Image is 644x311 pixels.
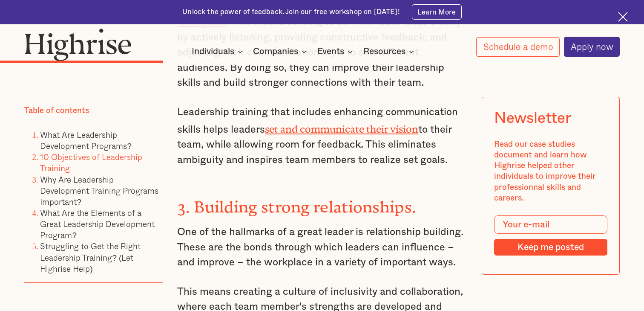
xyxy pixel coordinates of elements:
div: Newsletter [494,109,571,127]
a: set and communicate their vision [265,123,418,130]
div: Table of contents [24,105,89,116]
input: Keep me posted [494,238,607,256]
p: One of the hallmarks of a great leader is relationship building. These are the bonds through whic... [177,225,466,270]
a: What Are the Elements of a Great Leadership Development Program? [40,206,155,241]
div: Read our case studies document and learn how Highrise helped other individuals to improve their p... [494,139,607,203]
form: Modal Form [494,215,607,256]
a: Apply now [564,37,620,56]
div: Companies [253,47,298,57]
p: Leadership training that includes enhancing communication skills helps leaders to their team, whi... [177,105,466,168]
strong: 3. Building strong relationships. [177,198,416,208]
div: Events [317,47,344,57]
a: Why Are Leadership Development Training Programs Important? [40,173,158,207]
img: Highrise logo [24,28,132,61]
div: Individuals [192,47,245,57]
div: Resources [363,47,405,57]
a: Learn More [412,4,462,20]
div: Events [317,47,355,57]
a: Schedule a demo [476,37,560,57]
a: 10 Objectives of Leadership Training [40,151,142,174]
div: Individuals [192,47,234,57]
img: Cross icon [618,12,628,22]
div: Unlock the power of feedback. Join our free workshop on [DATE]! [182,7,400,17]
div: Companies [253,47,309,57]
a: What Are Leadership Development Programs? [40,128,132,152]
a: Struggling to Get the Right Leadership Training? (Let Highrise Help) [40,240,141,274]
input: Your e-mail [494,215,607,234]
div: Resources [363,47,417,57]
